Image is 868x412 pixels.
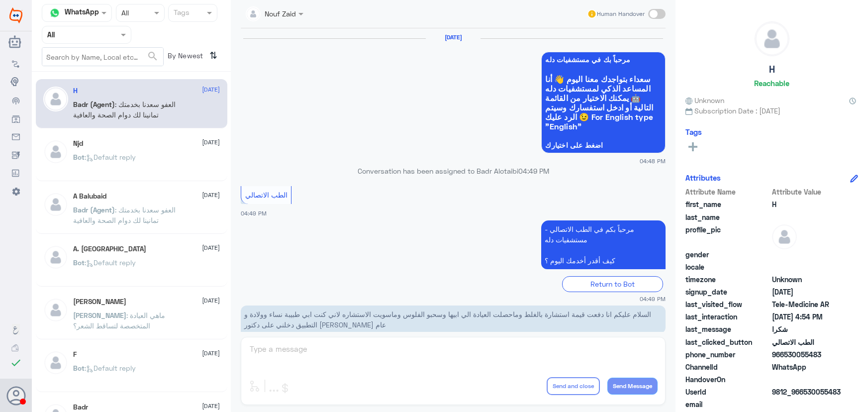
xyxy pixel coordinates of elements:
[147,48,159,65] button: search
[545,141,662,149] span: اضغط على اختيارك
[772,199,844,209] span: H
[772,324,844,334] span: شكرا
[685,362,770,372] span: ChannelId
[43,139,68,164] img: defaultAdmin.png
[685,105,858,116] span: Subscription Date : [DATE]
[772,187,844,197] span: Attribute Value
[73,100,176,119] span: : العفو سعدنا بخدمتك تمانينا لك دوام الصحة والعافية
[545,56,662,64] span: مرحباً بك في مستشفيات دله
[43,245,68,270] img: defaultAdmin.png
[73,206,115,214] span: Badr (Agent)
[73,258,85,267] span: Bot
[685,387,770,397] span: UserId
[769,64,775,75] h5: H
[73,206,176,224] span: : العفو سعدنا بخدمتك تمانينا لك دوام الصحة والعافية
[172,7,190,20] div: Tags
[73,350,77,359] h5: F
[164,47,205,67] span: By Newest
[685,324,770,334] span: last_message
[9,7,22,23] img: Widebot Logo
[10,357,22,369] i: check
[685,287,770,297] span: signup_date
[85,258,136,267] span: : Default reply
[772,362,844,372] span: 2
[241,306,666,333] p: 10/8/2025, 4:49 PM
[755,22,789,56] img: defaultAdmin.png
[85,153,136,161] span: : Default reply
[85,364,136,372] span: : Default reply
[73,100,115,108] span: Badr (Agent)
[6,386,25,405] button: Avatar
[685,337,770,347] span: last_clicked_button
[772,249,844,260] span: null
[772,287,844,297] span: 2025-08-10T13:48:07.105Z
[202,85,220,94] span: [DATE]
[597,9,645,18] span: Human Handover
[541,220,666,269] p: 10/8/2025, 4:49 PM
[209,47,217,64] i: ⇅
[772,299,844,309] span: Tele-Medicine AR
[685,311,770,322] span: last_interaction
[772,399,844,410] span: null
[607,378,658,395] button: Send Message
[73,87,78,95] h5: H
[202,243,220,252] span: [DATE]
[772,387,844,397] span: 9812_966530055483
[685,299,770,309] span: last_visited_flow
[245,191,288,199] span: الطب الاتصالي
[685,199,770,209] span: first_name
[685,187,770,197] span: Attribute Name
[685,127,702,136] h6: Tags
[772,224,797,249] img: defaultAdmin.png
[43,298,68,322] img: defaultAdmin.png
[685,173,721,182] h6: Attributes
[73,245,146,253] h5: A. Turki
[754,79,789,88] h6: Reachable
[241,166,666,176] p: Conversation has been assigned to Badr Alotaibi
[685,224,770,247] span: profile_pic
[241,210,267,216] span: 04:49 PM
[73,298,126,306] h5: عبدالرحمن بن عبدالله
[685,399,770,410] span: email
[73,192,106,201] h5: A Balubaid
[43,192,68,217] img: defaultAdmin.png
[43,350,68,375] img: defaultAdmin.png
[685,262,770,272] span: locale
[685,374,770,385] span: HandoverOn
[685,95,724,105] span: Unknown
[202,138,220,147] span: [DATE]
[547,377,600,395] button: Send and close
[772,311,844,322] span: 2025-08-10T13:54:13.076Z
[202,402,220,411] span: [DATE]
[73,311,126,319] span: [PERSON_NAME]
[772,262,844,272] span: null
[640,295,666,303] span: 04:49 PM
[772,349,844,360] span: 966530055483
[545,74,662,131] span: سعداء بتواجدك معنا اليوم 👋 أنا المساعد الذكي لمستشفيات دله 🤖 يمكنك الاختيار من القائمة التالية أو...
[426,34,481,41] h6: [DATE]
[640,157,666,165] span: 04:48 PM
[202,191,220,200] span: [DATE]
[685,212,770,222] span: last_name
[772,374,844,385] span: null
[685,349,770,360] span: phone_number
[147,50,159,62] span: search
[518,167,549,175] span: 04:49 PM
[202,296,220,305] span: [DATE]
[772,274,844,285] span: Unknown
[43,87,68,111] img: defaultAdmin.png
[685,274,770,285] span: timezone
[73,153,85,161] span: Bot
[202,349,220,358] span: [DATE]
[42,48,163,66] input: Search by Name, Local etc…
[772,337,844,347] span: الطب الاتصالي
[73,139,83,148] h5: Njd
[47,5,62,20] img: whatsapp.png
[685,249,770,260] span: gender
[562,276,663,292] div: Return to Bot
[73,403,88,412] h5: Badr
[73,364,85,372] span: Bot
